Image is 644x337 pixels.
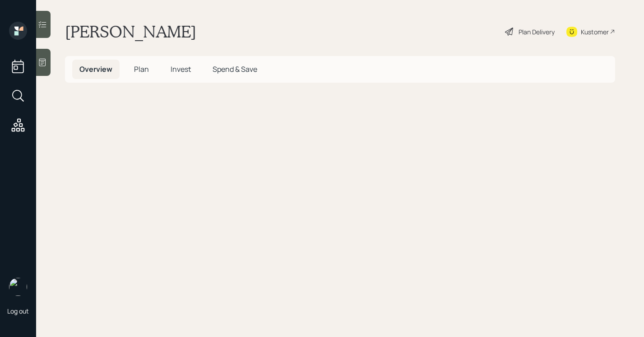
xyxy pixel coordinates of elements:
[79,64,112,74] span: Overview
[65,22,196,42] h1: [PERSON_NAME]
[9,278,27,296] img: retirable_logo.png
[171,64,191,74] span: Invest
[134,64,149,74] span: Plan
[213,64,257,74] span: Spend & Save
[519,27,555,37] div: Plan Delivery
[581,27,609,37] div: Kustomer
[7,307,29,315] div: Log out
